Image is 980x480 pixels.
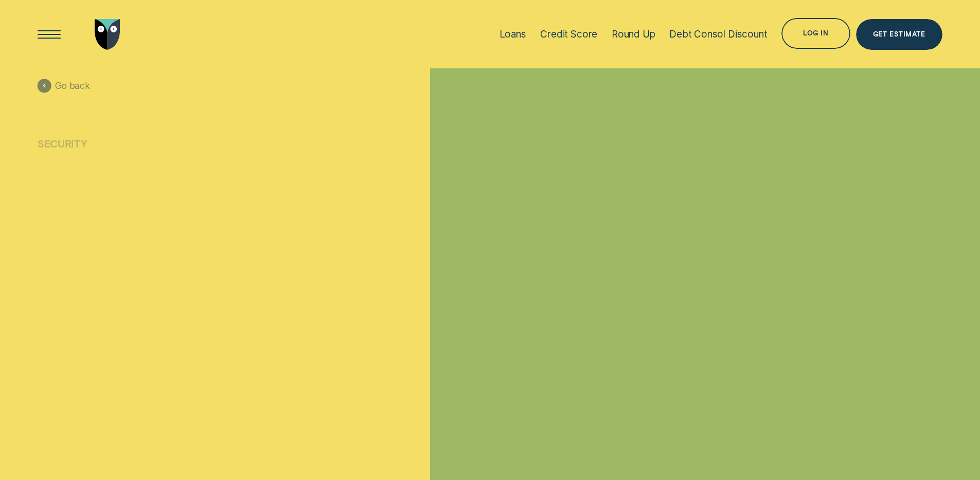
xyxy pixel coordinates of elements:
[612,28,655,40] div: Round Up
[781,18,850,49] button: Log in
[669,28,767,40] div: Debt Consol Discount
[127,176,174,207] div: Let
[500,28,526,40] div: Loans
[38,207,211,237] div: Fraudsters
[38,153,301,245] h1: Don't Let Fraudsters Steal Your Identity
[38,176,119,207] div: Don't
[95,19,120,50] img: Wisr
[856,19,942,50] a: Get Estimate
[38,138,301,150] div: Security
[219,207,302,237] div: Steal
[540,28,597,40] div: Credit Score
[118,237,231,268] div: Identity
[34,19,65,50] button: Open Menu
[38,79,90,93] a: Go back
[55,80,90,91] span: Go back
[38,237,110,268] div: Your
